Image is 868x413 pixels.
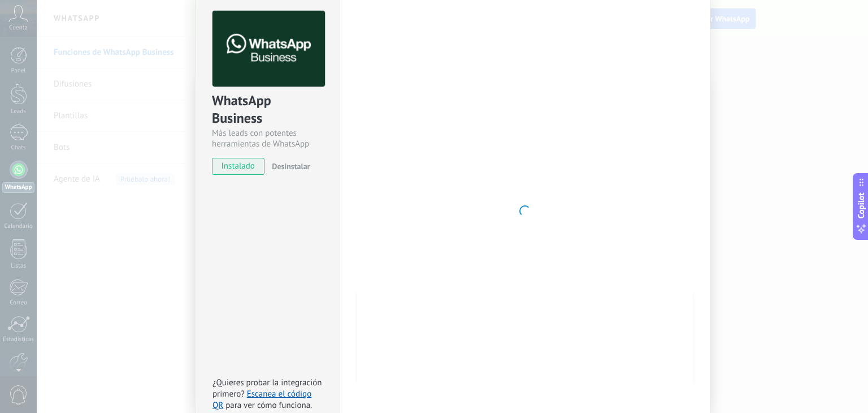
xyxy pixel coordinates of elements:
span: Desinstalar [272,161,310,171]
div: Más leads con potentes herramientas de WhatsApp [212,128,323,149]
span: Copilot [856,193,867,219]
span: ¿Quieres probar la integración primero? [212,377,322,399]
a: Escanea el código QR [212,389,311,411]
span: instalado [212,158,264,175]
div: WhatsApp Business [212,92,323,128]
span: para ver cómo funciona. [225,400,312,411]
button: Desinstalar [267,158,310,175]
img: logo_main.png [212,11,325,87]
